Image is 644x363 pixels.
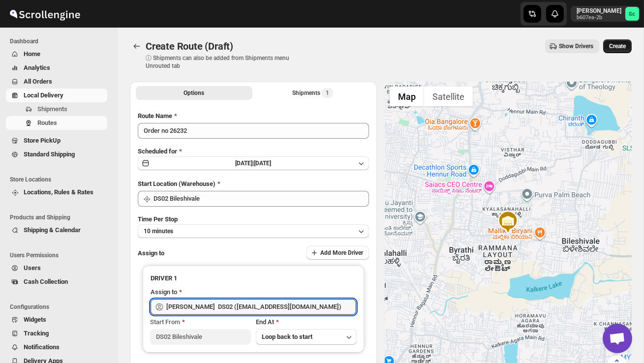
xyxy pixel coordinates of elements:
[6,261,107,275] button: Users
[24,264,41,272] span: Users
[146,54,301,70] p: ⓘ Shipments can also be added from Shipments menu Unrouted tab
[138,156,369,170] button: [DATE]|[DATE]
[390,87,424,106] button: Show street map
[166,299,356,315] input: Search assignee
[138,148,177,155] span: Scheduled for
[10,176,111,183] span: Store Locations
[10,251,111,259] span: Users Permissions
[10,37,111,45] span: Dashboard
[153,191,369,207] input: Search location
[24,278,68,285] span: Cash Collection
[138,180,215,187] span: Start Location (Warehouse)
[254,86,371,100] button: Selected Shipments
[6,102,107,116] button: Shipments
[24,188,93,196] span: Locations, Rules & Rates
[6,223,107,237] button: Shipping & Calendar
[254,160,272,167] span: [DATE]
[6,313,107,327] button: Widgets
[6,327,107,340] button: Tracking
[577,15,621,21] p: b607ea-2b
[24,50,40,58] span: Home
[10,213,111,221] span: Products and Shipping
[326,89,329,97] span: 1
[144,227,173,235] span: 10 minutes
[24,137,61,144] span: Store PickUp
[24,330,49,337] span: Tracking
[609,42,626,50] span: Create
[577,7,621,15] p: [PERSON_NAME]
[24,78,52,85] span: All Orders
[629,11,636,17] text: Sc
[8,1,82,26] img: ScrollEngine
[603,324,632,353] a: Open chat
[184,89,205,97] span: Options
[136,86,252,100] button: All Route Options
[6,47,107,61] button: Home
[545,39,599,53] button: Show Drivers
[138,249,164,257] span: Assign to
[138,224,369,238] button: 10 minutes
[138,112,172,120] span: Route Name
[625,7,639,21] span: Sanjay chetri
[236,160,254,167] span: [DATE] |
[24,151,75,158] span: Standard Shipping
[24,226,81,234] span: Shipping & Calendar
[10,303,111,311] span: Configurations
[150,318,180,326] span: Start From
[6,340,107,354] button: Notifications
[262,333,312,340] span: Loop back to start
[151,273,356,283] h3: DRIVER 1
[6,75,107,89] button: All Orders
[256,329,357,345] button: Loop back to start
[571,6,640,22] button: User menu
[292,88,333,98] div: Shipments
[307,246,369,260] button: Add More Driver
[151,287,177,297] div: Assign to
[320,249,363,257] span: Add More Driver
[37,105,67,113] span: Shipments
[603,39,632,53] button: Create
[24,343,60,351] span: Notifications
[37,119,57,126] span: Routes
[138,123,369,139] input: Eg: Bengaluru Route
[559,42,593,50] span: Show Drivers
[424,87,473,106] button: Show satellite imagery
[24,91,63,99] span: Local Delivery
[24,316,46,323] span: Widgets
[256,317,357,327] div: End At
[138,215,178,223] span: Time Per Stop
[6,61,107,75] button: Analytics
[24,64,50,71] span: Analytics
[6,116,107,130] button: Routes
[130,39,144,53] button: Routes
[6,185,107,199] button: Locations, Rules & Rates
[6,275,107,289] button: Cash Collection
[146,40,233,52] span: Create Route (Draft)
